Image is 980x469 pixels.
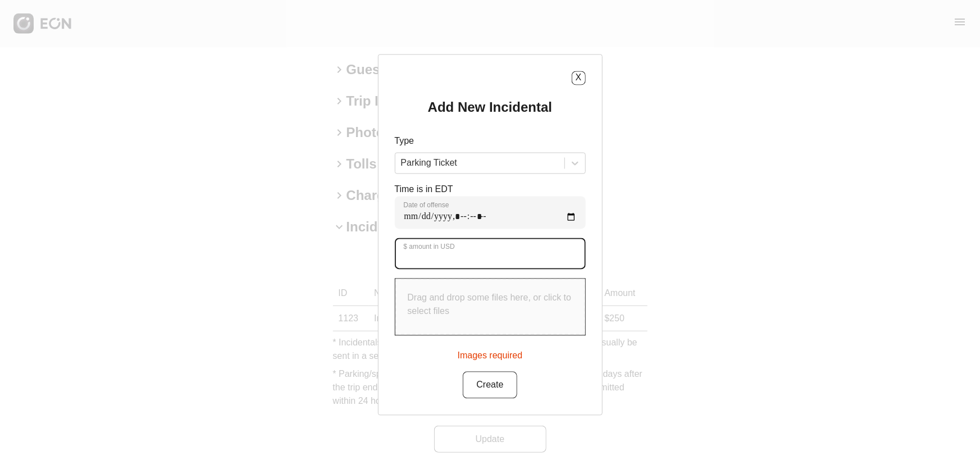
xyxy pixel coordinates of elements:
[428,98,552,116] h2: Add New Incidental
[395,134,586,148] p: Type
[404,242,455,251] label: $ amount in USD
[458,344,523,362] div: Images required
[395,183,586,229] div: Time is in EDT
[408,291,573,318] p: Drag and drop some files here, or click to select files
[572,71,586,85] button: X
[404,201,449,210] label: Date of offense
[463,371,517,398] button: Create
